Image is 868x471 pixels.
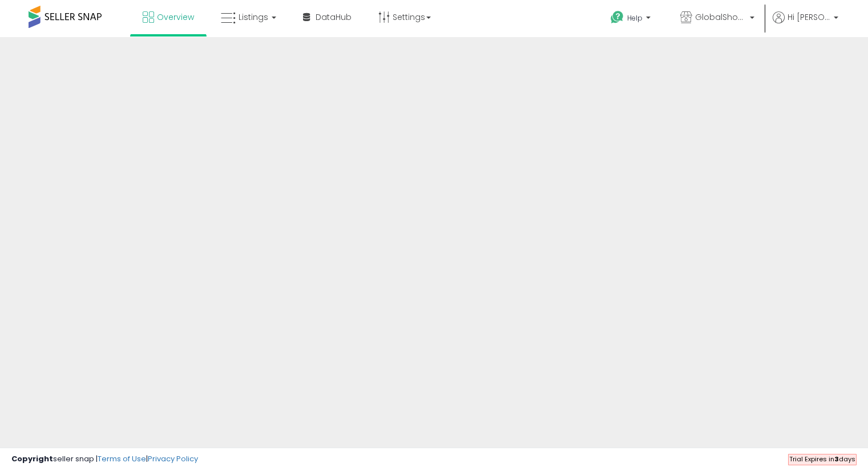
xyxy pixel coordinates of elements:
a: Terms of Use [98,453,146,464]
span: Help [627,13,643,23]
a: Hi [PERSON_NAME] [773,11,838,37]
a: Help [601,2,662,37]
i: Get Help [610,10,624,25]
span: Trial Expires in days [789,454,855,464]
span: Hi [PERSON_NAME] [788,11,830,23]
b: 3 [834,454,839,464]
div: seller snap | | [11,454,198,465]
span: GlobalShoppes [695,11,746,23]
span: Overview [157,11,194,23]
a: Privacy Policy [148,453,198,464]
strong: Copyright [11,453,53,464]
span: Listings [239,11,268,23]
span: DataHub [316,11,352,23]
